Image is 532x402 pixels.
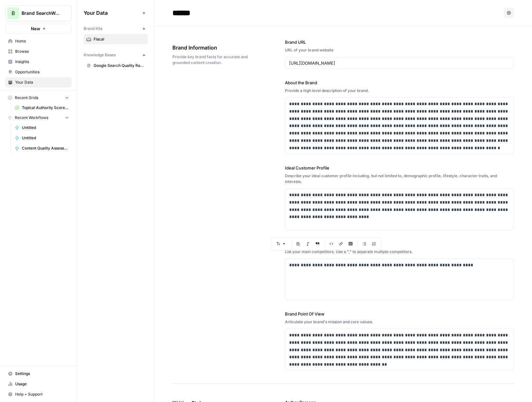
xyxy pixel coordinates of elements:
label: Brand Point Of View [285,311,514,317]
button: Help + Support [5,389,72,399]
button: Recent Workflows [5,113,72,123]
span: Google Search Quality Rater Guidelines [94,63,145,69]
span: Insights [15,59,69,65]
a: Google Search Quality Rater Guidelines [84,60,148,71]
button: New [5,24,72,33]
div: Articulate your brand's mission and core values. [285,319,514,325]
span: B [12,9,15,17]
span: Fiscal [94,36,145,42]
label: Competitors [285,241,514,247]
div: Describe your ideal customer profile including, but not limited to, demographic profile, lifestyl... [285,173,514,185]
div: List your main competitors. Use a "," to separate multiple competitors. [285,249,514,255]
a: Home [5,36,72,46]
span: Brand SearchWorks [22,10,60,16]
span: Untitled [22,125,69,131]
span: Topical Authority Score & Action Plan [22,105,69,111]
span: Your Data [15,79,69,85]
span: Browse [15,49,69,54]
button: Recent Grids [5,93,72,103]
a: Usage [5,379,72,389]
a: Untitled [12,133,72,143]
span: Usage [15,381,69,387]
span: Opportunities [15,69,69,75]
a: Opportunities [5,67,72,77]
span: Recent Workflows [15,115,48,121]
a: Untitled [12,123,72,133]
a: Insights [5,57,72,67]
a: Your Data [5,77,72,87]
span: Settings [15,371,69,377]
a: Topical Authority Score & Action Plan [12,103,72,113]
label: Brand URL [285,39,514,45]
span: New [31,25,40,32]
span: Untitled [22,135,69,141]
span: Brand Kits [84,26,102,32]
span: Recent Grids [15,95,38,101]
span: Content Quality Assessment [22,145,69,151]
div: URL of your brand website [285,47,514,53]
a: Browse [5,46,72,57]
label: About the Brand [285,79,514,86]
span: Brand Information [172,44,249,51]
button: Workspace: Brand SearchWorks [5,5,72,21]
span: Home [15,38,69,44]
input: www.sundaysoccer.com [289,60,510,66]
span: Help + Support [15,391,69,397]
a: Fiscal [84,34,148,44]
a: Content Quality Assessment [12,143,72,153]
div: Provide a high level description of your brand. [285,88,514,94]
a: Settings [5,369,72,379]
span: Your Data [84,9,140,17]
span: Knowledge Bases [84,52,116,58]
label: Ideal Customer Profile [285,165,514,171]
span: Provide key brand facts for accurate and grounded content creation. [172,54,249,66]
